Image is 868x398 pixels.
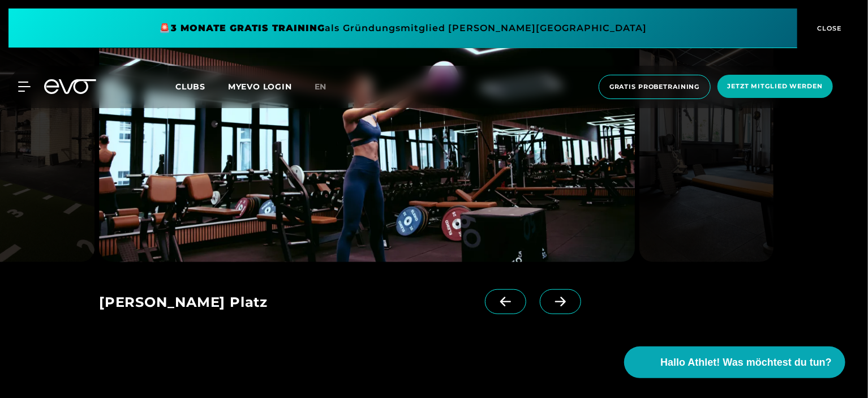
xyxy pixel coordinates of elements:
[99,25,635,262] img: evofitness
[624,346,845,378] button: Hallo Athlet! Was möchtest du tun?
[815,23,843,33] span: CLOSE
[595,75,714,99] a: Gratis Probetraining
[175,81,228,92] a: Clubs
[315,80,341,93] a: en
[797,8,860,48] button: CLOSE
[639,25,774,262] img: evofitness
[660,355,832,370] span: Hallo Athlet! Was möchtest du tun?
[714,75,836,99] a: Jetzt Mitglied werden
[175,82,205,92] span: Clubs
[315,82,327,92] span: en
[609,82,700,92] span: Gratis Probetraining
[228,82,292,92] a: MYEVO LOGIN
[728,82,823,91] span: Jetzt Mitglied werden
